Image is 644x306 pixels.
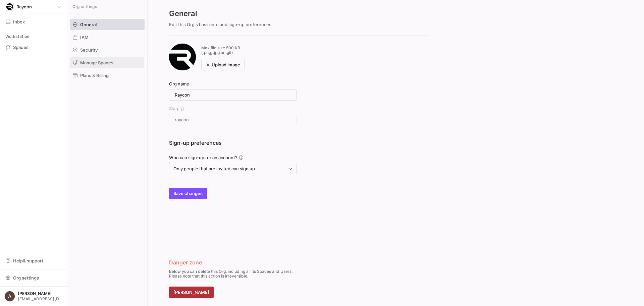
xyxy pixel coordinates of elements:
[201,59,245,70] button: Upload image
[169,258,297,266] h3: Danger zone
[169,22,428,27] p: Edit this Org's basic info and sign-up preferences.
[6,3,13,10] img: https://storage.googleapis.com/y42-prod-data-exchange/images/9vP1ZiGb3SDtS36M2oSqLE2NxN9MAbKgqIYc...
[169,44,196,70] img: https://storage.googleapis.com/y42-prod-data-exchange/images/9vP1ZiGb3SDtS36M2oSqLE2NxN9MAbKgqIYc...
[4,291,15,302] img: https://lh3.googleusercontent.com/a/AEdFTp4_8LqxRyxVUtC19lo4LS2NU-n5oC7apraV2tR5=s96-c
[13,45,29,50] span: Spaces
[13,275,39,281] span: Org settings
[72,4,97,9] span: Org settings
[70,19,145,30] a: General
[18,291,62,296] span: [PERSON_NAME]
[169,269,297,279] p: Below you can delete this Org, including all its Spaces and Users. Please note that this action i...
[169,139,297,147] h3: Sign-up preferences
[3,276,64,281] a: Org settings
[169,8,428,19] h2: General
[70,44,145,56] a: Security
[80,47,98,53] span: Security
[3,32,64,42] div: Workstation
[16,4,32,9] span: Raycon
[3,255,64,266] button: Help& support
[201,46,245,55] p: Max file size 500 KB (.png, .jpg or .gif)
[169,188,207,199] button: Save changes
[169,287,214,298] button: [PERSON_NAME]
[80,22,97,27] span: General
[13,19,25,24] span: Inbox
[80,35,89,40] span: IAM
[169,106,178,111] span: Slug
[3,42,64,53] a: Spaces
[212,62,240,67] span: Upload image
[173,290,209,295] span: [PERSON_NAME]
[173,191,203,196] span: Save changes
[169,81,189,86] span: Org name
[70,32,145,43] a: IAM
[3,16,64,27] button: Inbox
[80,73,109,78] span: Plans & Billing
[70,57,145,68] a: Manage Spaces
[13,258,43,263] span: Help & support
[80,60,113,65] span: Manage Spaces
[70,70,145,81] a: Plans & Billing
[169,155,237,160] span: Who can sign-up for an account?
[3,289,64,303] button: https://lh3.googleusercontent.com/a/AEdFTp4_8LqxRyxVUtC19lo4LS2NU-n5oC7apraV2tR5=s96-c[PERSON_NAM...
[18,297,62,301] span: [EMAIL_ADDRESS][DOMAIN_NAME]
[3,272,64,284] button: Org settings
[173,166,255,171] span: Only people that are invited can sign up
